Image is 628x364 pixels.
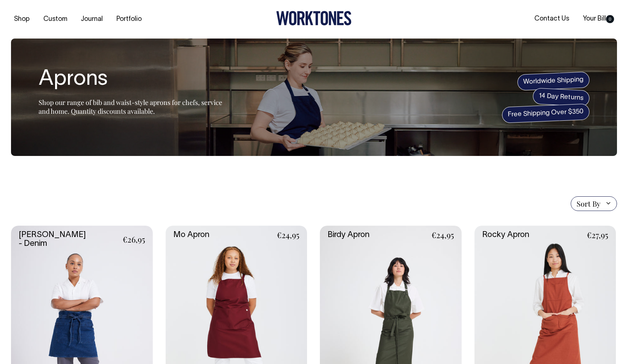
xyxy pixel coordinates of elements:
[39,68,222,91] h1: Aprons
[78,13,106,25] a: Journal
[580,13,617,25] a: Your Bill0
[39,98,222,116] span: Shop our range of bib and waist-style aprons for chefs, service and home. Quantity discounts avai...
[517,72,590,91] span: Worldwide Shipping
[11,13,33,25] a: Shop
[502,103,590,123] span: Free Shipping Over $350
[577,199,600,208] span: Sort By
[40,13,70,25] a: Custom
[533,88,590,107] span: 14 Day Returns
[531,13,572,25] a: Contact Us
[606,15,614,23] span: 0
[113,13,145,25] a: Portfolio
